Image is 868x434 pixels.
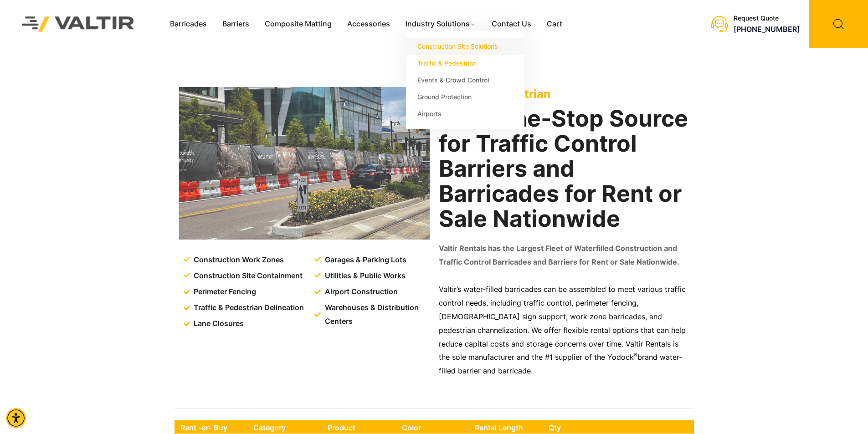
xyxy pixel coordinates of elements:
a: Traffic & Pedestrian [406,55,524,71]
div: Request Quote [734,15,800,22]
p: Traffic & Pedestrian [439,87,689,101]
th: Product [323,422,397,434]
span: Construction Work Zones [191,253,284,267]
a: call (888) 496-3625 [734,25,800,34]
span: Lane Closures [191,317,244,331]
th: Rental Length [470,422,544,434]
a: Barriers [215,17,257,31]
a: Events & Crowd Control [406,71,524,88]
a: Barricades [162,17,215,31]
a: Cart [539,17,570,31]
span: Traffic & Pedestrian Delineation [191,301,304,315]
a: Ground Protection [406,88,524,105]
th: Qty [544,422,616,434]
a: Industry Solutions [398,17,484,31]
div: Accessibility Menu [6,408,26,428]
a: Composite Matting [257,17,339,31]
p: Valtir’s water-filled barricades can be assembled to meet various traffic control needs, includin... [439,283,689,378]
a: Accessories [339,17,398,31]
img: Valtir Rentals [10,5,146,43]
img: Traffic & Pedestrian [179,87,430,240]
th: Rent -or- Buy [176,422,249,434]
span: Warehouses & Distribution Centers [323,301,431,328]
a: Airports [406,105,524,122]
span: Construction Site Containment [191,269,303,283]
th: Category [249,422,324,434]
a: Contact Us [484,17,539,31]
span: Airport Construction [323,285,398,299]
th: Color [397,422,471,434]
p: Valtir Rentals has the Largest Fleet of Waterfilled Construction and Traffic Control Barricades a... [439,242,689,269]
h2: Your One-Stop Source for Traffic Control Barriers and Barricades for Rent or Sale Nationwide [439,106,689,231]
span: Perimeter Fencing [191,285,256,299]
sup: ® [634,352,637,358]
a: Construction Site Solutions [406,38,524,55]
span: Utilities & Public Works [323,269,406,283]
span: Garages & Parking Lots [323,253,406,267]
